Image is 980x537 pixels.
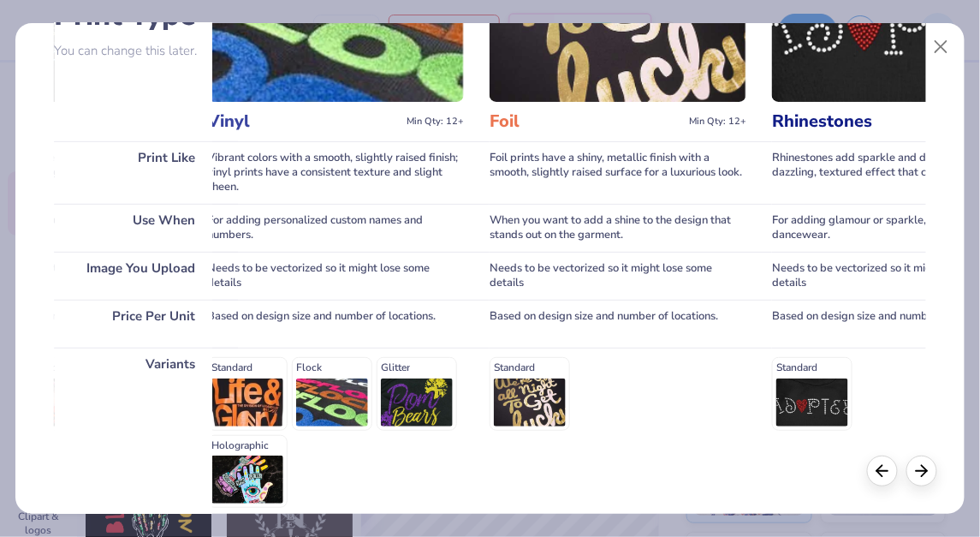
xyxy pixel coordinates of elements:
[207,141,464,204] div: Vibrant colors with a smooth, slightly raised finish; vinyl prints have a consistent texture and ...
[925,31,958,63] button: Close
[207,110,400,133] h3: Vinyl
[54,300,212,348] div: Price Per Unit
[54,348,212,517] div: Variants
[54,141,212,204] div: Print Like
[689,116,746,128] span: Min Qty: 12+
[490,204,746,252] div: When you want to add a shine to the design that stands out on the garment.
[54,44,212,58] p: You can change this later.
[207,300,464,348] div: Based on design size and number of locations.
[490,300,746,348] div: Based on design size and number of locations.
[207,204,464,252] div: For adding personalized custom names and numbers.
[490,141,746,204] div: Foil prints have a shiny, metallic finish with a smooth, slightly raised surface for a luxurious ...
[207,252,464,300] div: Needs to be vectorized so it might lose some details
[407,116,464,128] span: Min Qty: 12+
[54,252,212,300] div: Image You Upload
[490,252,746,300] div: Needs to be vectorized so it might lose some details
[54,204,212,252] div: Use When
[772,110,965,133] h3: Rhinestones
[490,110,682,133] h3: Foil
